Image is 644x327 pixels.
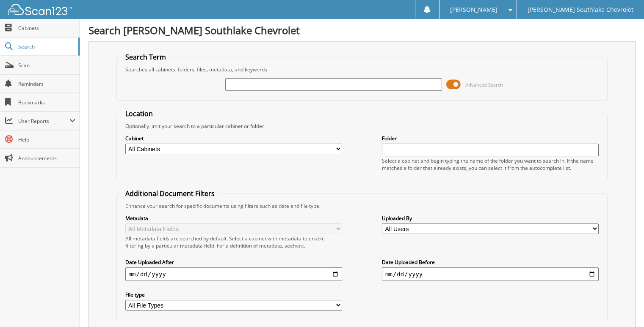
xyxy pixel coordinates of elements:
[121,52,170,62] legend: Search Term
[121,202,603,210] div: Enhance your search for specific documents using filters such as date and file type.
[121,123,603,130] div: Optionally limit your search to a particular cabinet or folder
[602,286,644,327] iframe: Chat Widget
[450,7,498,12] span: [PERSON_NAME]
[382,157,599,172] div: Select a cabinet and begin typing the name of the folder you want to search in. If the name match...
[18,117,69,125] span: User Reports
[18,155,75,162] span: Announcements
[8,4,72,15] img: scan123-logo-white.svg
[465,82,503,88] span: Advanced Search
[125,215,342,222] label: Metadata
[18,25,75,32] span: Cabinets
[121,66,603,73] div: Searches all cabinets, folders, files, metadata, and keywords
[382,259,599,266] label: Date Uploaded Before
[382,135,599,142] label: Folder
[125,267,342,281] input: start
[125,235,342,249] div: All metadata fields are searched by default. Select a cabinet with metadata to enable filtering b...
[125,135,342,142] label: Cabinet
[382,215,599,222] label: Uploaded By
[293,242,304,249] a: here
[18,62,75,69] span: Scan
[18,99,75,106] span: Bookmarks
[18,43,74,50] span: Search
[18,80,75,87] span: Reminders
[88,23,636,37] h1: Search [PERSON_NAME] Southlake Chevrolet
[121,189,219,198] legend: Additional Document Filters
[528,7,633,12] span: [PERSON_NAME] Southlake Chevrolet
[125,291,342,298] label: File type
[121,109,157,118] legend: Location
[125,259,342,266] label: Date Uploaded After
[18,136,75,143] span: Help
[382,267,599,281] input: end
